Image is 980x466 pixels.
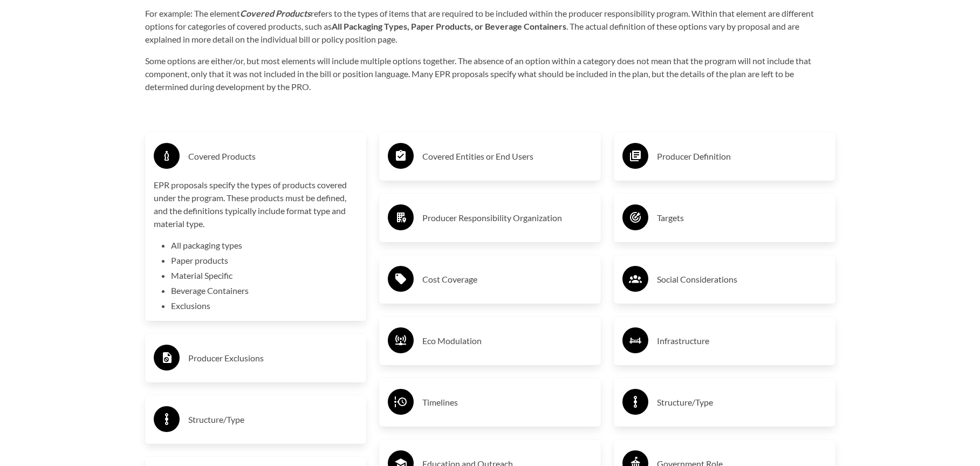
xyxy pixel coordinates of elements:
h3: Covered Entities or End Users [422,148,592,165]
li: Exclusions [171,299,358,312]
li: All packaging types [171,239,358,252]
li: Paper products [171,254,358,267]
h3: Timelines [422,394,592,411]
h3: Social Considerations [657,271,827,288]
strong: Covered Products [240,8,311,18]
h3: Targets [657,209,827,227]
h3: Producer Definition [657,148,827,165]
p: For example: The element refers to the types of items that are required to be included within the... [145,7,835,46]
h3: Producer Exclusions [188,349,358,367]
h3: Eco Modulation [422,332,592,349]
h3: Infrastructure [657,332,827,349]
h3: Structure/Type [188,411,358,428]
strong: All Packaging Types, Paper Products, or Beverage Containers [332,21,566,31]
p: Some options are either/or, but most elements will include multiple options together. The absence... [145,54,835,93]
h3: Producer Responsibility Organization [422,209,592,227]
h3: Structure/Type [657,394,827,411]
li: Material Specific [171,269,358,282]
h3: Covered Products [188,148,358,165]
p: EPR proposals specify the types of products covered under the program. These products must be def... [154,179,358,230]
li: Beverage Containers [171,284,358,297]
h3: Cost Coverage [422,271,592,288]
